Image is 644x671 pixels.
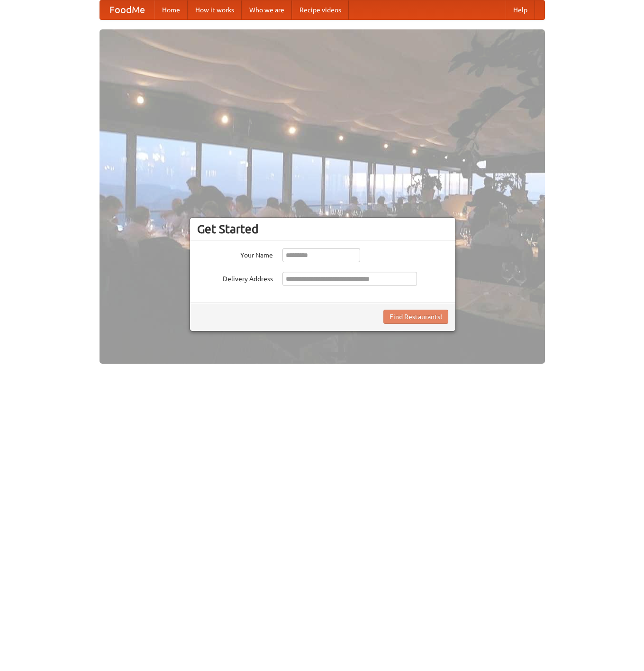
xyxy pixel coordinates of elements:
[292,0,349,19] a: Recipe videos
[197,222,448,236] h3: Get Started
[100,0,154,19] a: FoodMe
[197,248,273,260] label: Your Name
[197,272,273,284] label: Delivery Address
[506,0,535,19] a: Help
[242,0,292,19] a: Who we are
[188,0,242,19] a: How it works
[383,310,448,324] button: Find Restaurants!
[154,0,188,19] a: Home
